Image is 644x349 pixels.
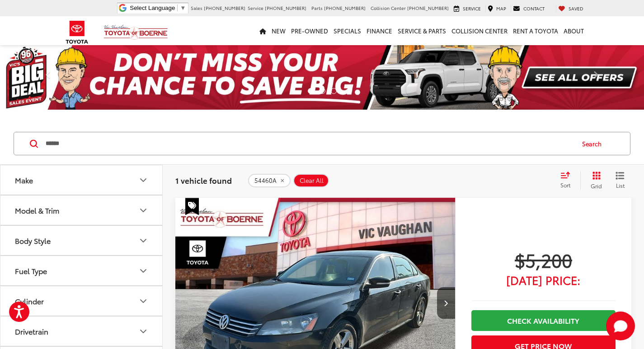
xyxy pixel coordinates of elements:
span: [PHONE_NUMBER] [324,5,366,11]
span: Parts [311,5,323,11]
a: My Saved Vehicles [556,5,586,12]
button: MakeMake [0,165,163,195]
span: [PHONE_NUMBER] [407,5,449,11]
span: Select Language [130,5,175,11]
div: Model & Trim [15,206,59,214]
button: Select sort value [556,171,580,189]
div: Model & Trim [138,205,149,216]
button: DrivetrainDrivetrain [0,316,163,346]
input: Search by Make, Model, or Keyword [45,133,573,154]
span: 54460A [254,177,277,184]
a: New [269,16,288,45]
a: Service [451,5,483,12]
div: Cylinder [138,296,149,307]
span: Collision Center [371,5,406,11]
span: Sort [560,181,570,189]
span: List [616,181,625,189]
span: $5,200 [471,248,616,271]
a: Home [257,16,269,45]
a: Contact [511,5,547,12]
div: Fuel Type [15,266,47,275]
div: Make [15,176,33,184]
button: Body StyleBody Style [0,226,163,255]
span: Grid [591,182,602,190]
span: Contact [523,5,545,12]
a: Collision Center [449,16,510,45]
span: [PHONE_NUMBER] [204,5,245,11]
a: Service & Parts: Opens in a new tab [395,16,449,45]
img: Vic Vaughan Toyota of Boerne [103,24,168,40]
div: Make [138,175,149,186]
span: Clear All [300,177,324,184]
img: Toyota [60,18,94,47]
button: Model & TrimModel & Trim [0,195,163,225]
a: Select Language​ [130,5,186,11]
div: Body Style [138,235,149,246]
button: List View [609,171,631,189]
a: About [561,16,587,45]
button: Grid View [580,171,609,189]
span: Service [248,5,263,11]
span: Saved [569,5,583,12]
div: Fuel Type [138,265,149,276]
span: [PHONE_NUMBER] [265,5,306,11]
div: Cylinder [15,297,44,305]
span: [DATE] Price: [471,275,616,284]
div: Body Style [15,236,51,245]
button: CylinderCylinder [0,286,163,316]
span: Map [496,5,506,12]
div: Drivetrain [138,326,149,337]
span: ​ [177,5,178,11]
span: ▼ [180,5,186,11]
button: remove 54460A [248,174,291,187]
button: Toggle Chat Window [606,312,635,340]
span: 1 vehicle found [175,175,232,186]
a: Map [485,5,508,12]
span: Special [185,198,199,215]
a: Rent a Toyota [510,16,561,45]
button: Fuel TypeFuel Type [0,256,163,285]
a: Finance [364,16,395,45]
a: Check Availability [471,310,616,330]
svg: Start Chat [606,312,635,340]
a: Pre-Owned [288,16,331,45]
button: Clear All [293,174,329,187]
span: Sales [191,5,202,11]
button: Next image [437,287,455,319]
button: Search [573,132,615,155]
div: Drivetrain [15,327,48,335]
span: Service [463,5,481,12]
a: Specials [331,16,364,45]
